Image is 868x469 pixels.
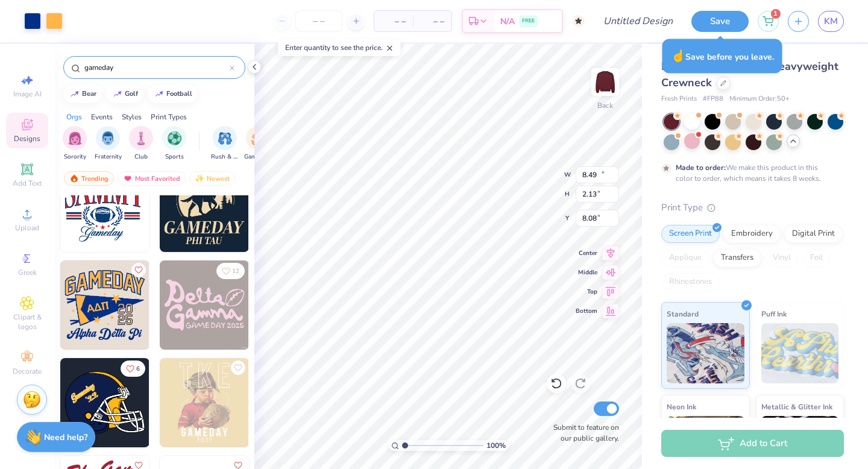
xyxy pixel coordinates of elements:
span: 1 [771,9,781,19]
span: Sports [165,153,184,162]
button: filter button [129,126,153,162]
img: Game Day Image [251,131,265,145]
div: Styles [122,112,142,122]
div: Digital Print [784,225,843,243]
div: Applique [661,249,709,267]
button: Like [216,263,245,279]
strong: Need help? [44,432,87,443]
img: 94549609-e473-48aa-8f54-a668c3fc6453 [160,358,249,447]
img: Standard [667,323,744,383]
a: KM [818,11,844,32]
strong: Made to order: [676,163,726,172]
img: e8f4375f-98fd-4074-9cdb-98825cb8e669 [60,358,149,447]
img: trend_line.gif [70,90,80,98]
span: Top [576,288,597,296]
span: Neon Ink [667,400,696,413]
div: Most Favorited [118,171,186,186]
img: 558f7cbc-4eda-4bd4-a964-8873f584f727 [160,260,249,350]
div: Rhinestones [661,273,720,291]
input: – – [295,10,342,32]
div: bear [82,90,96,97]
div: football [166,90,192,97]
img: Rush & Bid Image [218,131,232,145]
img: Club Image [134,131,148,145]
div: Transfers [713,249,761,267]
span: Fraternity [95,153,122,162]
div: Orgs [66,112,82,122]
span: Designs [14,134,40,143]
div: Screen Print [661,225,720,243]
button: Save [691,11,749,32]
label: Submit to feature on our public gallery. [547,422,619,444]
div: Foil [802,249,831,267]
span: Club [134,153,148,162]
span: 6 [136,366,140,372]
img: Sorority Image [68,131,82,145]
div: Save before you leave. [662,39,782,74]
img: 9ad59a42-1a14-46e5-93d0-16eddec7583d [149,358,238,447]
span: Greek [18,268,37,277]
span: – – [382,15,406,28]
button: filter button [162,126,186,162]
img: Sports Image [168,131,181,145]
input: Untitled Design [594,9,682,33]
div: We make this product in this color to order, which means it takes 8 weeks. [676,162,824,184]
div: filter for Fraternity [95,126,122,162]
button: Like [231,360,245,375]
div: Print Type [661,201,844,215]
button: filter button [211,126,239,162]
button: filter button [95,126,122,162]
span: Fresh Prints [661,94,697,104]
div: filter for Rush & Bid [211,126,239,162]
span: Sorority [64,153,86,162]
span: 100 % [486,440,506,451]
button: Like [131,263,146,277]
span: # FP88 [703,94,723,104]
span: Bottom [576,307,597,315]
span: Middle [576,268,597,277]
button: football [148,85,198,103]
span: Metallic & Glitter Ink [761,400,832,413]
img: a4275d70-9868-4acc-8dc7-2307ac24f6e8 [149,163,238,252]
img: ca5bee7a-575d-43f9-ae61-817e0e8c0109 [149,260,238,350]
span: Game Day [244,153,272,162]
div: Embroidery [723,225,781,243]
img: Back [593,70,617,94]
div: Events [91,112,113,122]
button: filter button [244,126,272,162]
span: Standard [667,307,699,320]
img: 9e148e09-77b7-4c3e-b339-ec5e5966eac5 [248,260,338,350]
input: Try "Alpha" [83,61,230,74]
img: trend_line.gif [113,90,122,98]
span: Rush & Bid [211,153,239,162]
div: Enter quantity to see the price. [278,39,401,56]
img: Fraternity Image [101,131,115,145]
img: b84c4e92-6cf6-4990-9fe7-059ae14d060f [248,358,338,447]
img: most_fav.gif [123,174,133,183]
span: FREE [522,17,535,25]
img: f335d4c5-b251-4e9c-aaae-cb4c4ef0babd [60,163,149,252]
div: filter for Sorority [63,126,87,162]
img: Puff Ink [761,323,839,383]
span: Puff Ink [761,307,787,320]
div: filter for Club [129,126,153,162]
span: Center [576,249,597,257]
button: golf [106,85,143,103]
img: trending.gif [69,174,79,183]
span: Upload [15,223,39,233]
div: filter for Sports [162,126,186,162]
span: Clipart & logos [6,312,48,332]
span: KM [824,14,838,28]
div: golf [125,90,138,97]
span: Add Text [13,178,42,188]
span: Decorate [13,367,42,376]
button: filter button [63,126,87,162]
div: Newest [189,171,235,186]
span: Minimum Order: 50 + [729,94,790,104]
span: ☝️ [671,48,685,64]
span: Image AI [13,89,42,99]
span: N/A [500,15,515,28]
span: 12 [232,268,239,274]
img: trend_line.gif [154,90,164,98]
div: Print Types [151,112,187,122]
